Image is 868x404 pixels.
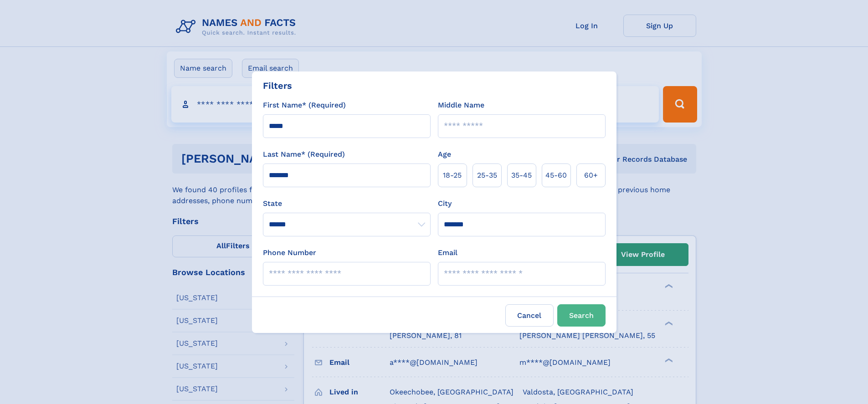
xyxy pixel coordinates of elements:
label: City [438,198,452,209]
label: Phone Number [263,247,316,258]
span: 35‑45 [511,170,532,181]
label: State [263,198,431,209]
span: 18‑25 [443,170,462,181]
button: Search [557,304,606,327]
div: Filters [263,79,292,92]
label: Cancel [505,304,554,327]
span: 45‑60 [545,170,567,181]
label: Last Name* (Required) [263,149,345,160]
label: First Name* (Required) [263,100,346,111]
label: Email [438,247,457,258]
span: 25‑35 [477,170,497,181]
label: Middle Name [438,100,484,111]
label: Age [438,149,451,160]
span: 60+ [584,170,598,181]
